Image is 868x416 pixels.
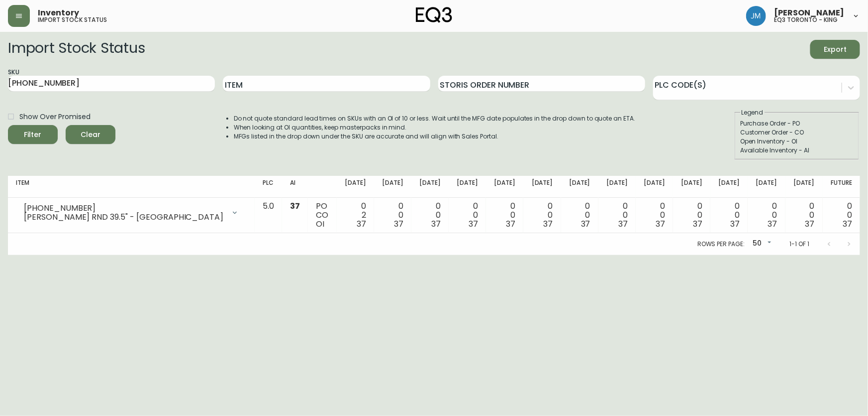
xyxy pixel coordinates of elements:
[531,202,553,229] div: 0 0
[810,40,860,59] button: Export
[636,176,673,198] th: [DATE]
[731,218,740,230] span: 37
[8,125,58,144] button: Filter
[789,240,809,249] p: 1-1 of 1
[234,132,636,141] li: MFGs listed in the drop down under the SKU are accurate and will align with Sales Portal.
[710,176,748,198] th: [DATE]
[382,202,403,229] div: 0 0
[316,218,324,230] span: OI
[793,202,815,229] div: 0 0
[618,218,628,230] span: 37
[805,218,815,230] span: 37
[818,43,852,56] span: Export
[598,176,636,198] th: [DATE]
[718,202,740,229] div: 0 0
[697,240,745,249] p: Rows per page:
[234,123,636,132] li: When looking at OI quantities, keep masterpacks in mind.
[774,9,844,17] span: [PERSON_NAME]
[506,218,516,230] span: 37
[337,176,374,198] th: [DATE]
[374,176,411,198] th: [DATE]
[740,137,854,146] div: Open Inventory - OI
[740,128,854,137] div: Customer Order - CO
[644,202,665,229] div: 0 0
[740,146,854,155] div: Available Inventory - AI
[749,236,773,252] div: 50
[774,17,838,23] h5: eq3 toronto - king
[419,202,441,229] div: 0 0
[24,204,225,213] div: [PHONE_NUMBER]
[748,176,785,198] th: [DATE]
[785,176,823,198] th: [DATE]
[843,218,852,230] span: 37
[345,202,366,229] div: 0 2
[411,176,449,198] th: [DATE]
[561,176,598,198] th: [DATE]
[656,218,665,230] span: 37
[449,176,486,198] th: [DATE]
[66,125,115,144] button: Clear
[16,202,247,224] div: [PHONE_NUMBER][PERSON_NAME] RND 39.5" - [GEOGRAPHIC_DATA]
[431,218,441,230] span: 37
[606,202,628,229] div: 0 0
[469,218,478,230] span: 37
[74,129,107,141] span: Clear
[581,218,590,230] span: 37
[756,202,777,229] div: 0 0
[746,6,766,26] img: b88646003a19a9f750de19192e969c24
[282,176,308,198] th: AI
[38,17,107,23] h5: import stock status
[255,198,282,233] td: 5.0
[394,218,403,230] span: 37
[494,202,515,229] div: 0 0
[457,202,478,229] div: 0 0
[768,218,777,230] span: 37
[823,176,860,198] th: Future
[8,40,145,59] h2: Import Stock Status
[740,108,765,117] legend: Legend
[681,202,702,229] div: 0 0
[523,176,561,198] th: [DATE]
[486,176,523,198] th: [DATE]
[24,213,225,222] div: [PERSON_NAME] RND 39.5" - [GEOGRAPHIC_DATA]
[569,202,590,229] div: 0 0
[316,202,328,229] div: PO CO
[8,176,255,198] th: Item
[416,7,453,23] img: logo
[255,176,282,198] th: PLC
[38,9,79,17] span: Inventory
[234,114,636,123] li: Do not quote standard lead times on SKUs with an OI of 10 or less. Wait until the MFG date popula...
[19,112,91,122] span: Show Over Promised
[740,119,854,128] div: Purchase Order - PO
[673,176,710,198] th: [DATE]
[290,200,300,212] span: 37
[357,218,366,230] span: 37
[693,218,702,230] span: 37
[544,218,553,230] span: 37
[831,202,852,229] div: 0 0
